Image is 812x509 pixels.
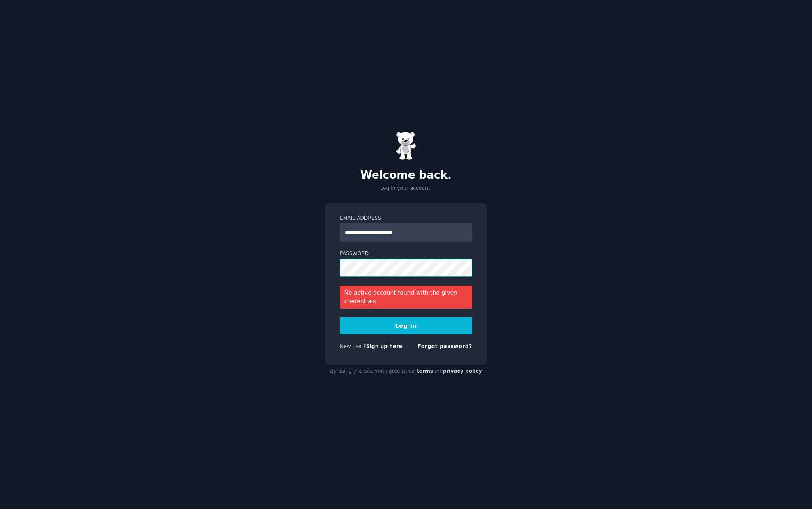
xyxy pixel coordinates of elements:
h2: Welcome back. [325,169,487,182]
label: Email Address [340,215,472,222]
a: terms [417,368,433,374]
button: Log In [340,317,472,334]
a: privacy policy [443,368,482,374]
a: Sign up here [366,343,402,349]
span: New user? [340,343,366,349]
p: Log in your account. [325,185,487,192]
label: Password [340,250,472,258]
a: Forgot password? [418,343,472,349]
img: Gummy Bear [396,131,416,160]
div: By using this site you agree to our and [325,365,487,378]
div: No active account found with the given credentials [340,286,472,309]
